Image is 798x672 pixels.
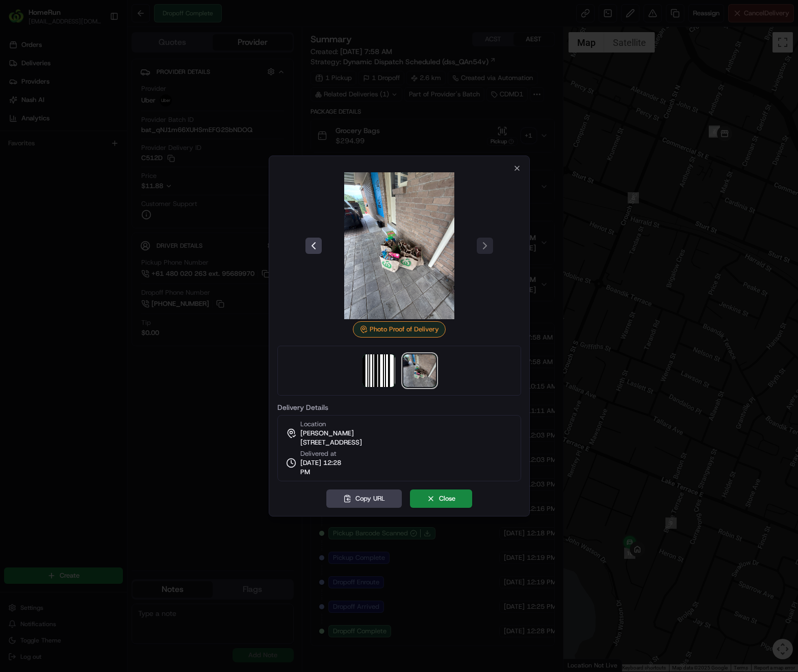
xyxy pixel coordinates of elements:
[300,458,347,477] span: [DATE] 12:28 PM
[300,429,354,438] span: [PERSON_NAME]
[300,420,326,429] span: Location
[277,404,521,411] label: Delivery Details
[353,321,446,338] div: Photo Proof of Delivery
[363,354,395,387] img: barcode_scan_on_pickup image
[410,489,472,508] button: Close
[403,354,436,387] img: photo_proof_of_delivery image
[326,489,402,508] button: Copy URL
[300,449,347,458] span: Delivered at
[326,172,473,319] img: photo_proof_of_delivery image
[300,438,362,447] span: [STREET_ADDRESS]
